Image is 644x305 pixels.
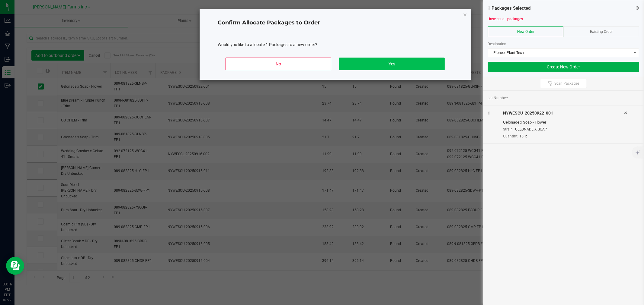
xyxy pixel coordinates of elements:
button: No [226,58,331,70]
h4: Confirm Allocate Packages to Order [218,19,453,27]
iframe: Resource center [6,257,24,275]
button: Yes [339,58,445,70]
div: Would you like to allocate 1 Packages to a new order? [218,42,453,48]
button: Close [463,11,467,18]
